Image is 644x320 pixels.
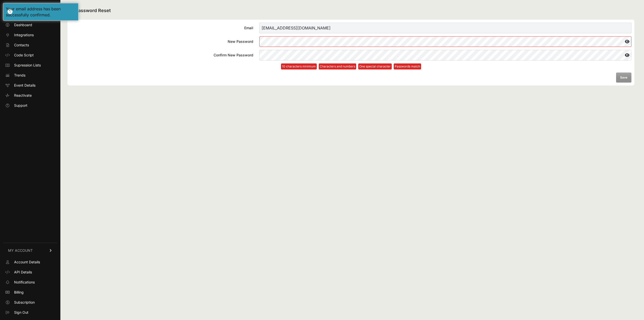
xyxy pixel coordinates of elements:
span: Notifications [14,280,35,285]
div: Confirm New Password [70,53,253,58]
a: Account Details [3,258,57,266]
input: New Password [259,36,631,47]
input: Confirm New Password [259,50,631,60]
span: Support [14,103,27,108]
a: Integrations [3,31,57,39]
div: Email [70,25,253,30]
span: Integrations [14,32,34,38]
span: Supression Lists [14,63,41,68]
a: API Details [3,268,57,276]
a: MY ACCOUNT [3,243,57,258]
li: One special character [358,63,392,69]
span: Event Details [14,83,35,88]
span: Reactivate [14,93,32,98]
span: Account Details [14,260,40,265]
li: Passwords match [394,63,421,69]
a: Support [3,101,57,110]
a: Billing [3,288,57,296]
span: Code Script [14,53,34,58]
a: Sign Out [3,308,57,316]
a: Subscription [3,298,57,306]
a: Notifications [3,278,57,286]
a: Reactivate [3,91,57,99]
li: 10 characters minimum [281,63,317,69]
a: Code Script [3,51,57,59]
a: Dashboard [3,21,57,29]
span: Trends [14,73,25,78]
div: New Password [70,39,253,44]
a: Contacts [3,41,57,49]
span: Billing [14,290,24,295]
h2: Password Reset [67,7,634,15]
span: Sign Out [14,310,28,315]
span: Dashboard [14,22,32,27]
span: Contacts [14,43,29,48]
li: Characters and numbers [319,63,356,69]
div: Your email address has been successfully confirmed. [6,6,76,18]
a: Supression Lists [3,61,57,69]
span: API Details [14,270,32,275]
a: Trends [3,71,57,79]
span: Subscription [14,300,35,305]
span: MY ACCOUNT [8,248,33,253]
a: Event Details [3,81,57,89]
input: Email [259,23,631,33]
